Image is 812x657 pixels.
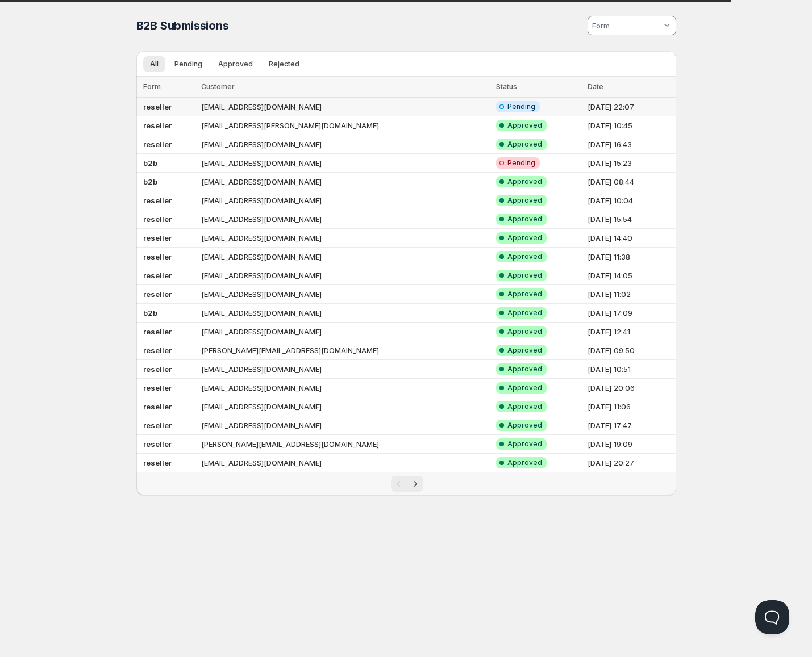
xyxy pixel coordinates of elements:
[590,16,661,35] input: Form
[584,98,676,116] td: [DATE] 22:07
[198,360,493,379] td: [EMAIL_ADDRESS][DOMAIN_NAME]
[755,600,789,634] iframe: Help Scout Beacon - Open
[584,435,676,454] td: [DATE] 19:09
[198,135,493,154] td: [EMAIL_ADDRESS][DOMAIN_NAME]
[507,346,542,355] span: Approved
[588,82,603,91] span: Date
[496,82,517,91] span: Status
[584,360,676,379] td: [DATE] 10:51
[143,327,172,336] b: reseller
[143,440,172,449] b: reseller
[584,191,676,210] td: [DATE] 10:04
[584,379,676,397] td: [DATE] 20:06
[198,98,493,116] td: [EMAIL_ADDRESS][DOMAIN_NAME]
[507,458,542,467] span: Approved
[584,116,676,135] td: [DATE] 10:45
[218,60,253,69] span: Approved
[507,421,542,430] span: Approved
[584,285,676,304] td: [DATE] 11:02
[198,341,493,360] td: [PERSON_NAME][EMAIL_ADDRESS][DOMAIN_NAME]
[507,215,542,224] span: Approved
[507,440,542,449] span: Approved
[143,271,172,280] b: reseller
[143,82,161,91] span: Form
[198,248,493,266] td: [EMAIL_ADDRESS][DOMAIN_NAME]
[507,102,535,111] span: Pending
[507,365,542,374] span: Approved
[198,323,493,341] td: [EMAIL_ADDRESS][DOMAIN_NAME]
[143,215,172,224] b: reseller
[198,379,493,397] td: [EMAIL_ADDRESS][DOMAIN_NAME]
[507,402,542,411] span: Approved
[584,454,676,472] td: [DATE] 20:27
[143,290,172,299] b: reseller
[198,416,493,435] td: [EMAIL_ADDRESS][DOMAIN_NAME]
[584,323,676,341] td: [DATE] 12:41
[143,196,172,205] b: reseller
[507,383,542,392] span: Approved
[198,435,493,454] td: [PERSON_NAME][EMAIL_ADDRESS][DOMAIN_NAME]
[507,121,542,130] span: Approved
[584,135,676,154] td: [DATE] 16:43
[198,266,493,285] td: [EMAIL_ADDRESS][DOMAIN_NAME]
[143,140,172,149] b: reseller
[507,140,542,149] span: Approved
[198,397,493,416] td: [EMAIL_ADDRESS][DOMAIN_NAME]
[507,271,542,280] span: Approved
[201,82,235,91] span: Customer
[584,397,676,416] td: [DATE] 11:06
[143,421,172,430] b: reseller
[507,158,535,168] span: Pending
[198,229,493,248] td: [EMAIL_ADDRESS][DOMAIN_NAME]
[584,173,676,191] td: [DATE] 08:44
[507,327,542,336] span: Approved
[507,308,542,317] span: Approved
[198,210,493,229] td: [EMAIL_ADDRESS][DOMAIN_NAME]
[198,154,493,173] td: [EMAIL_ADDRESS][DOMAIN_NAME]
[143,121,172,130] b: reseller
[143,383,172,392] b: reseller
[136,472,676,495] nav: Pagination
[198,285,493,304] td: [EMAIL_ADDRESS][DOMAIN_NAME]
[584,416,676,435] td: [DATE] 17:47
[584,229,676,248] td: [DATE] 14:40
[584,266,676,285] td: [DATE] 14:05
[143,233,172,242] b: reseller
[143,365,172,374] b: reseller
[150,60,159,69] span: All
[143,458,172,467] b: reseller
[584,304,676,323] td: [DATE] 17:09
[198,191,493,210] td: [EMAIL_ADDRESS][DOMAIN_NAME]
[143,177,157,186] b: b2b
[507,290,542,299] span: Approved
[143,402,172,411] b: reseller
[269,60,299,69] span: Rejected
[143,308,157,317] b: b2b
[143,252,172,261] b: reseller
[143,102,172,111] b: reseller
[584,154,676,173] td: [DATE] 15:23
[198,454,493,472] td: [EMAIL_ADDRESS][DOMAIN_NAME]
[584,341,676,360] td: [DATE] 09:50
[584,248,676,266] td: [DATE] 11:38
[407,476,423,492] button: Next
[174,60,202,69] span: Pending
[507,252,542,261] span: Approved
[507,177,542,186] span: Approved
[507,196,542,205] span: Approved
[143,158,157,168] b: b2b
[143,346,172,355] b: reseller
[198,173,493,191] td: [EMAIL_ADDRESS][DOMAIN_NAME]
[198,304,493,323] td: [EMAIL_ADDRESS][DOMAIN_NAME]
[507,233,542,242] span: Approved
[136,19,229,32] span: B2B Submissions
[198,116,493,135] td: [EMAIL_ADDRESS][PERSON_NAME][DOMAIN_NAME]
[584,210,676,229] td: [DATE] 15:54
